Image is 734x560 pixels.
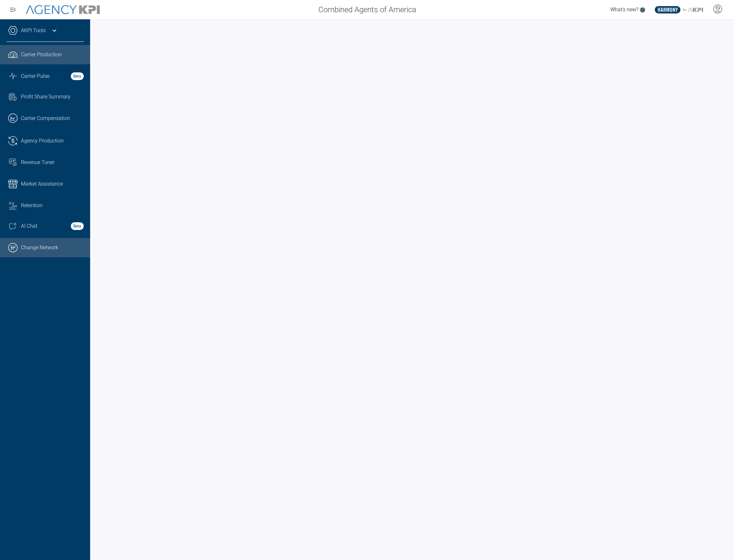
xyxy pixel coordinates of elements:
div: Retention [21,202,84,209]
strong: Beta [71,72,84,80]
a: AKPI Tools [21,27,46,34]
span: Revenue Tuner [21,159,54,166]
strong: Beta [71,222,84,230]
span: Carrier Pulse [21,72,50,80]
img: AgencyKPI [26,5,100,14]
span: Combined Agents of America [318,4,416,15]
span: What's new? [610,6,638,13]
span: Profit Share Summary [21,93,71,101]
span: AI Chat [21,222,37,230]
span: Agency Production [21,137,64,145]
span: Market Assistance [21,180,63,188]
span: Carrier Compensation [21,115,70,122]
span: Carrier Production [21,51,62,59]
